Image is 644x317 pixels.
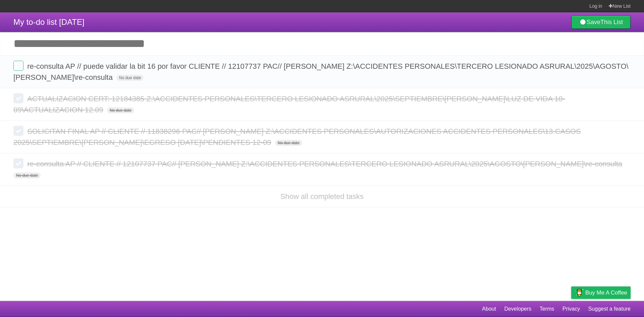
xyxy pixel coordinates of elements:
span: re-consulta AP // CLIENTE // 12107737 PAC// [PERSON_NAME] Z:\ACCIDENTES PERSONALES\TERCERO LESION... [27,160,624,168]
a: Show all completed tasks [280,192,364,201]
label: Done [13,158,23,168]
a: About [482,303,496,315]
span: No due date [13,172,41,178]
a: SaveThis List [571,15,631,29]
span: My to-do list [DATE] [13,17,85,27]
span: No due date [107,107,134,113]
span: SOLICITAN FINAL AP // CLIENTE // 11838296 PAC// [PERSON_NAME] Z:\ACCIDENTES PERSONALES\AUTORIZACI... [13,127,581,147]
a: Terms [540,303,554,315]
label: Done [13,93,23,103]
a: Buy me a coffee [571,286,631,299]
a: Suggest a feature [588,303,631,315]
a: Privacy [562,303,580,315]
span: No due date [275,140,302,146]
span: re-consulta AP // puede validar la bit 16 por favor CLIENTE // 12107737 PAC// [PERSON_NAME] Z:\AC... [13,62,629,82]
label: Done [13,61,23,71]
img: Buy me a coffee [575,287,584,298]
span: No due date [116,75,144,81]
span: Buy me a coffee [585,287,627,299]
label: Done [13,126,23,136]
b: This List [600,19,623,25]
a: Developers [504,303,531,315]
span: ACTUALIZACION CERT: 12184385 Z:\ACCIDENTES PERSONALES\TERCERO LESIONADO ASRURAL\2025\SEPTIEMBRE\[... [13,95,565,114]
